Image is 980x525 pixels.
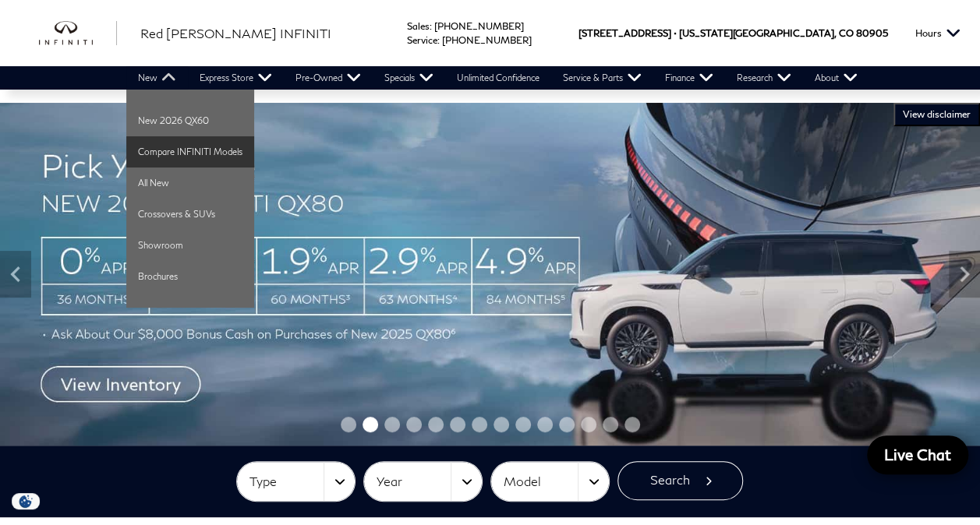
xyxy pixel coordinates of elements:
[603,417,618,432] span: Go to slide 13
[364,462,482,501] button: Year
[407,34,437,46] span: Service
[876,445,959,464] span: Live Chat
[406,417,422,432] span: Go to slide 4
[445,66,551,90] a: Unlimited Confidence
[249,469,324,495] span: Type
[341,417,356,432] span: Go to slide 1
[373,66,445,90] a: Specials
[284,66,373,90] a: Pre-Owned
[126,66,869,90] nav: Main Navigation
[551,66,653,90] a: Service & Parts
[491,462,609,501] button: Model
[434,20,524,32] a: [PHONE_NUMBER]
[376,469,451,495] span: Year
[537,417,553,432] span: Go to slide 10
[363,417,378,432] span: Go to slide 2
[126,136,254,167] a: Compare INFINITI Models
[126,105,254,136] a: New 2026 QX60
[450,417,465,432] span: Go to slide 6
[188,66,284,90] a: Express Store
[494,417,509,432] span: Go to slide 8
[237,462,355,501] button: Type
[624,417,640,432] span: Go to slide 14
[949,251,980,298] div: Next
[803,66,869,90] a: About
[126,66,188,90] a: New
[725,66,803,90] a: Research
[126,167,254,199] a: All New
[140,24,331,43] a: Red [PERSON_NAME] INFINITI
[617,461,743,500] button: Search
[407,20,430,32] span: Sales
[126,230,254,261] a: Showroom
[472,417,487,432] span: Go to slide 7
[39,21,117,46] img: INFINITI
[578,27,888,39] a: [STREET_ADDRESS] • [US_STATE][GEOGRAPHIC_DATA], CO 80905
[140,26,331,41] span: Red [PERSON_NAME] INFINITI
[126,261,254,292] a: Brochures
[867,435,968,474] a: Live Chat
[581,417,596,432] span: Go to slide 12
[653,66,725,90] a: Finance
[903,108,971,121] span: VIEW DISCLAIMER
[39,21,117,46] a: infiniti
[559,417,575,432] span: Go to slide 11
[503,469,578,495] span: Model
[430,20,432,32] span: :
[8,493,44,509] section: Click to Open Cookie Consent Modal
[384,417,400,432] span: Go to slide 3
[428,417,444,432] span: Go to slide 5
[8,493,44,509] img: Opt-Out Icon
[442,34,532,46] a: [PHONE_NUMBER]
[515,417,531,432] span: Go to slide 9
[893,103,980,126] button: VIEW DISCLAIMER
[437,34,440,46] span: :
